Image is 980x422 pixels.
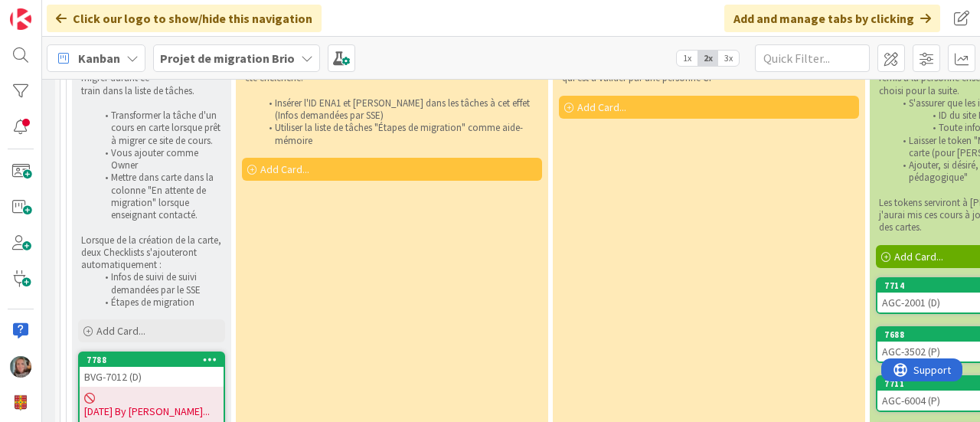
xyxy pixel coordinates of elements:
[96,271,223,296] li: Infos de suivi de suivi demandées par le SSE
[894,250,943,263] span: Add Card...
[96,324,145,338] span: Add Card...
[96,110,223,147] li: Transformer la tâche d'un cours en carte lorsque prêt à migrer ce site de cours.
[10,356,31,378] img: SP
[96,172,223,221] li: Mettre dans carte dans la colonne "En attente de migration" lorsque enseignant contacté.
[96,296,223,309] li: Étapes de migration
[80,367,224,387] div: BVG-7012 (D)
[260,162,309,176] span: Add Card...
[81,85,222,97] p: train dans la liste de tâches.
[32,2,70,21] span: Support
[78,49,120,67] span: Kanban
[81,234,222,272] p: Lorsque de la création de la carte, deux Checklists s'ajouteront automatiquement :
[10,8,31,30] img: Visit kanbanzone.com
[80,353,224,367] div: 7788
[755,44,870,72] input: Quick Filter...
[96,147,223,172] li: Vous ajouter comme Owner
[84,404,210,420] span: [DATE] By [PERSON_NAME]...
[160,51,295,66] b: Projet de migration Brio
[577,100,626,114] span: Add Card...
[47,5,322,32] div: Click our logo to show/hide this navigation
[87,355,224,365] div: 7788
[260,97,540,123] li: Insérer l'ID ENA1 et [PERSON_NAME] dans les tâches à cet effet (Infos demandées par SSE)
[10,392,31,414] img: avatar
[718,51,739,66] span: 3x
[697,51,718,66] span: 2x
[677,51,697,66] span: 1x
[724,5,940,32] div: Add and manage tabs by clicking
[80,353,224,387] div: 7788BVG-7012 (D)
[260,122,540,147] li: Utiliser la liste de tâches "Étapes de migration" comme aide-mémoire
